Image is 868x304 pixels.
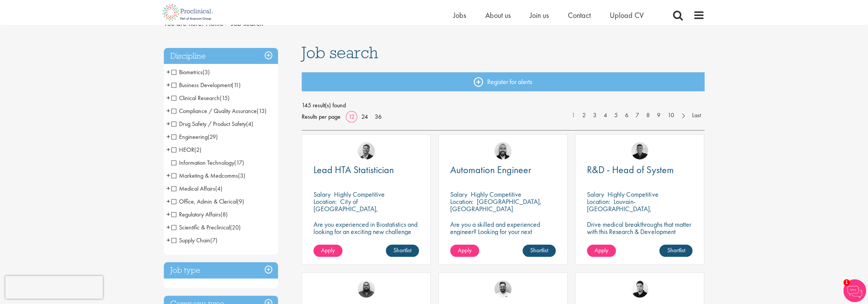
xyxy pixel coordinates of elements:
p: Highly Competitive [607,190,658,199]
a: Register for alerts [302,72,705,91]
a: Apply [450,245,479,257]
span: Information Technology [171,159,234,167]
p: Highly Competitive [471,190,521,199]
span: Clinical Research [171,94,230,102]
a: Last [688,111,705,120]
h3: Discipline [164,48,278,64]
span: + [166,221,170,233]
a: 36 [372,113,384,121]
span: HEOR [171,146,194,154]
a: 7 [632,111,643,120]
a: 5 [611,111,622,120]
span: (9) [237,197,244,205]
span: Marketing & Medcomms [171,172,245,180]
span: Biometrics [171,68,203,76]
span: Office, Admin & Clerical [171,197,244,205]
span: Join us [530,10,549,20]
a: Upload CV [610,10,644,20]
span: + [166,131,170,142]
span: Regulatory Affairs [171,210,228,218]
a: Shortlist [386,245,419,257]
span: Marketing & Medcomms [171,172,238,180]
span: Information Technology [171,159,244,167]
span: Biometrics [171,68,210,76]
a: 8 [643,111,654,120]
img: Chatbot [843,279,866,302]
span: Location: [587,197,610,206]
span: Regulatory Affairs [171,210,221,218]
span: (7) [210,236,217,244]
span: Automation Engineer [450,163,531,176]
p: Are you experienced in Biostatistics and looking for an exciting new challenge where you can assi... [313,221,419,250]
img: Ashley Bennett [358,280,375,298]
span: (20) [230,223,241,231]
h3: Job type [164,262,278,279]
span: + [166,66,170,78]
span: + [166,234,170,246]
span: Location: [313,197,337,206]
span: Supply Chain [171,236,217,244]
span: R&D - Head of System [587,163,673,176]
span: (3) [238,172,245,180]
a: Jobs [453,10,466,20]
span: (4) [246,120,253,128]
a: 1 [568,111,579,120]
span: + [166,170,170,181]
span: (3) [203,68,210,76]
img: Christian Andersen [631,142,648,159]
span: Compliance / Quality Assurance [171,107,257,115]
iframe: reCAPTCHA [5,276,103,299]
span: Scientific & Preclinical [171,223,241,231]
span: Location: [450,197,473,206]
a: 3 [589,111,600,120]
span: (13) [257,107,267,115]
a: Automation Engineer [450,165,556,175]
a: 4 [600,111,611,120]
span: (29) [208,133,218,141]
img: Jordan Kiely [494,142,512,159]
span: (8) [221,210,228,218]
span: + [166,92,170,103]
span: Apply [458,246,472,254]
a: 9 [653,111,664,120]
span: 1 [843,279,850,286]
span: Compliance / Quality Assurance [171,107,267,115]
img: Tom Magenis [358,142,375,159]
span: (15) [220,94,230,102]
p: Highly Competitive [334,190,385,199]
span: Clinical Research [171,94,220,102]
a: Shortlist [659,245,692,257]
span: + [166,196,170,207]
a: 6 [621,111,632,120]
span: Scientific & Preclinical [171,223,230,231]
p: Drive medical breakthroughs that matter with this Research & Development position! [587,221,692,242]
a: Anderson Maldonado [631,280,648,298]
a: R&D - Head of System [587,165,692,175]
span: Results per page [302,111,340,123]
p: [GEOGRAPHIC_DATA], [GEOGRAPHIC_DATA] [450,197,542,213]
span: (2) [194,146,201,154]
a: Lead HTA Statistician [313,165,419,175]
span: Engineering [171,133,208,141]
a: 2 [579,111,590,120]
span: Drug Safety / Product Safety [171,120,246,128]
img: Emile De Beer [494,280,512,298]
span: Medical Affairs [171,185,222,193]
a: Apply [313,245,342,257]
span: Business Development [171,81,241,89]
a: About us [485,10,511,20]
a: 12 [346,113,357,121]
span: (11) [232,81,241,89]
a: Contact [568,10,591,20]
a: Shortlist [523,245,556,257]
span: 145 result(s) found [302,100,705,111]
span: Lead HTA Statistician [313,163,394,176]
a: Apply [587,245,616,257]
span: + [166,79,170,91]
p: Louvain-[GEOGRAPHIC_DATA], [GEOGRAPHIC_DATA] [587,197,652,220]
